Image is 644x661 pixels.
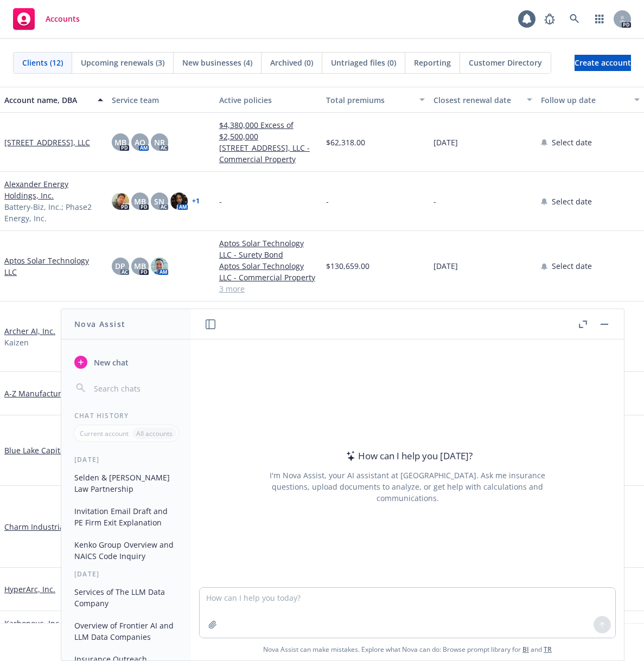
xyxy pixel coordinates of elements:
span: NR [154,137,165,148]
span: Battery-Biz, Inc.; Phase2 Energy, Inc. [4,201,103,224]
button: Closest renewal date [429,87,537,113]
span: [DATE] [433,260,458,272]
span: - [219,196,222,207]
button: Active policies [215,87,322,113]
span: MB [134,196,146,207]
button: Service team [107,87,215,113]
img: photo [151,258,168,275]
span: MB [134,260,146,272]
span: MB [114,137,126,148]
input: Search chats [92,381,178,396]
span: AO [135,137,145,148]
a: Archer AI, Inc. - Business Owners [219,308,318,331]
a: BI [522,645,529,654]
span: Create account [575,53,631,73]
div: [DATE] [61,569,191,579]
a: Report a Bug [539,8,560,30]
span: New businesses (4) [182,57,252,68]
button: Overview of Frontier AI and LLM Data Companies [70,617,182,646]
a: HyperArc, Inc. [4,583,55,595]
div: Closest renewal date [433,94,520,106]
span: Clients (12) [22,57,63,68]
button: Selden & [PERSON_NAME] Law Partnership [70,469,182,498]
span: Untriaged files (0) [331,57,396,68]
span: Kaizen [4,337,29,348]
span: DP [115,260,125,272]
a: Aptos Solar Technology LLC [4,255,103,278]
a: Search [564,8,585,30]
span: Upcoming renewals (3) [81,57,164,68]
span: Accounts [46,15,80,23]
p: Current account [80,429,129,438]
span: Select date [552,196,592,207]
button: New chat [70,352,182,372]
div: Service team [112,94,211,106]
a: A-Z Manufacturing [4,388,73,399]
span: New chat [92,357,129,368]
a: Karbonous, Inc [4,618,59,629]
a: $4,380,000 Excess of $2,500,000 [219,119,318,142]
a: + 1 [192,198,200,204]
span: [DATE] [433,137,458,148]
a: Create account [575,55,631,71]
span: Reporting [414,57,451,68]
div: Account name, DBA [4,94,91,106]
button: Invitation Email Draft and PE Firm Exit Explanation [70,502,182,531]
button: Kenko Group Overview and NAICS Code Inquiry [70,536,182,565]
div: How can I help you [DATE]? [343,449,473,463]
span: Archived (0) [270,57,313,68]
a: [STREET_ADDRESS], LLC - Commercial Property [219,142,318,165]
span: Select date [552,137,592,148]
a: [STREET_ADDRESS], LLC [4,137,90,148]
a: Alexander Energy Holdings, Inc. [4,178,103,201]
div: Total premiums [326,94,413,106]
a: Blue Lake Capital, LLC [4,445,84,456]
a: TR [544,645,552,654]
span: $62,318.00 [326,137,365,148]
img: photo [112,192,129,210]
span: Select date [552,260,592,272]
button: Total premiums [322,87,429,113]
a: Charm Industrial, Inc. [4,521,84,532]
a: Archer AI, Inc. [4,325,55,337]
a: 3 more [219,283,318,294]
div: [DATE] [61,455,191,464]
p: All accounts [136,429,173,438]
button: Services of The LLM Data Company [70,583,182,612]
span: - [433,196,436,207]
div: Chat History [61,411,191,420]
img: photo [170,192,188,210]
a: Aptos Solar Technology LLC - Surety Bond [219,238,318,260]
button: Follow up date [537,87,644,113]
a: Aptos Solar Technology LLC - Commercial Property [219,260,318,283]
span: $130,659.00 [326,260,369,272]
h1: Nova Assist [74,318,125,330]
span: Customer Directory [469,57,542,68]
a: Accounts [9,4,84,34]
a: Switch app [589,8,610,30]
div: Follow up date [541,94,628,106]
span: SN [154,196,164,207]
span: - [326,196,329,207]
div: Active policies [219,94,318,106]
span: Nova Assist can make mistakes. Explore what Nova can do: Browse prompt library for and [195,638,620,660]
div: I'm Nova Assist, your AI assistant at [GEOGRAPHIC_DATA]. Ask me insurance questions, upload docum... [255,470,560,504]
